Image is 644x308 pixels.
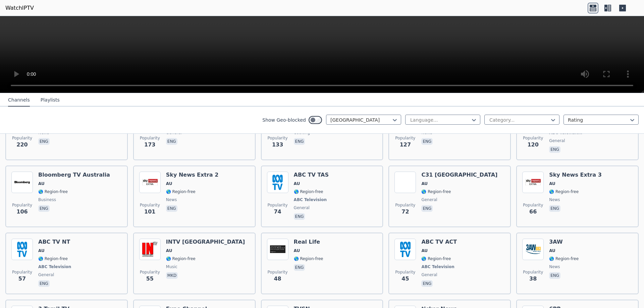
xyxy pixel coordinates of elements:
[549,256,579,261] span: 🌎 Region-free
[549,248,555,253] span: AU
[12,202,32,208] span: Popularity
[144,208,155,216] span: 101
[38,272,54,278] span: general
[5,4,34,12] a: WatchIPTV
[523,202,543,208] span: Popularity
[166,256,196,261] span: 🌎 Region-free
[549,189,579,194] span: 🌎 Region-free
[140,135,160,141] span: Popularity
[294,205,310,210] span: general
[268,269,288,275] span: Popularity
[38,248,45,253] span: AU
[549,239,579,245] h6: 3AW
[144,141,155,149] span: 173
[38,264,71,269] span: ABC Television
[549,264,560,269] span: news
[262,117,306,123] label: Show Geo-blocked
[11,172,33,193] img: Bloomberg TV Australia
[166,181,172,186] span: AU
[294,197,327,202] span: ABC Television
[16,141,28,149] span: 220
[267,239,288,260] img: Real Life
[549,272,560,279] p: eng
[146,275,154,283] span: 55
[421,248,428,253] span: AU
[272,141,283,149] span: 133
[11,239,33,260] img: ABC TV NT
[294,138,305,145] p: eng
[421,181,428,186] span: AU
[294,172,329,178] h6: ABC TV TAS
[139,239,161,260] img: INTV Australia
[549,181,555,186] span: AU
[421,280,433,287] p: eng
[522,172,544,193] img: Sky News Extra 3
[268,202,288,208] span: Popularity
[395,202,415,208] span: Popularity
[421,272,437,278] span: general
[274,208,281,216] span: 74
[395,135,415,141] span: Popularity
[8,94,30,107] button: Channels
[421,205,433,212] p: eng
[549,146,560,153] p: eng
[38,138,50,145] p: eng
[294,181,300,186] span: AU
[421,197,437,202] span: general
[140,202,160,208] span: Popularity
[140,269,160,275] span: Popularity
[139,172,161,193] img: Sky News Extra 2
[267,172,288,193] img: ABC TV TAS
[401,208,409,216] span: 72
[38,239,72,245] h6: ABC TV NT
[166,172,219,178] h6: Sky News Extra 2
[12,135,32,141] span: Popularity
[16,208,28,216] span: 106
[394,239,416,260] img: ABC TV ACT
[166,197,177,202] span: news
[529,275,537,283] span: 38
[41,94,60,107] button: Playlists
[527,141,538,149] span: 120
[549,197,560,202] span: news
[294,189,323,194] span: 🌎 Region-free
[421,138,433,145] p: eng
[38,172,110,178] h6: Bloomberg TV Australia
[166,239,245,245] h6: INTV [GEOGRAPHIC_DATA]
[394,172,416,193] img: C31 Melbourne
[294,213,305,220] p: eng
[166,248,172,253] span: AU
[549,172,602,178] h6: Sky News Extra 3
[522,239,544,260] img: 3AW
[421,172,497,178] h6: C31 [GEOGRAPHIC_DATA]
[523,135,543,141] span: Popularity
[395,269,415,275] span: Popularity
[294,256,323,261] span: 🌎 Region-free
[18,275,26,283] span: 57
[38,205,50,212] p: eng
[549,138,565,143] span: general
[421,256,451,261] span: 🌎 Region-free
[294,239,323,245] h6: Real Life
[38,197,56,202] span: business
[400,141,411,149] span: 127
[274,275,281,283] span: 48
[421,239,457,245] h6: ABC TV ACT
[421,189,451,194] span: 🌎 Region-free
[294,248,300,253] span: AU
[166,138,177,145] p: eng
[166,205,177,212] p: eng
[166,264,177,269] span: music
[268,135,288,141] span: Popularity
[523,269,543,275] span: Popularity
[421,264,454,269] span: ABC Television
[401,275,409,283] span: 45
[12,269,32,275] span: Popularity
[38,256,68,261] span: 🌎 Region-free
[294,264,305,271] p: eng
[549,205,560,212] p: eng
[38,181,45,186] span: AU
[166,189,196,194] span: 🌎 Region-free
[166,272,178,279] p: mkd
[38,189,68,194] span: 🌎 Region-free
